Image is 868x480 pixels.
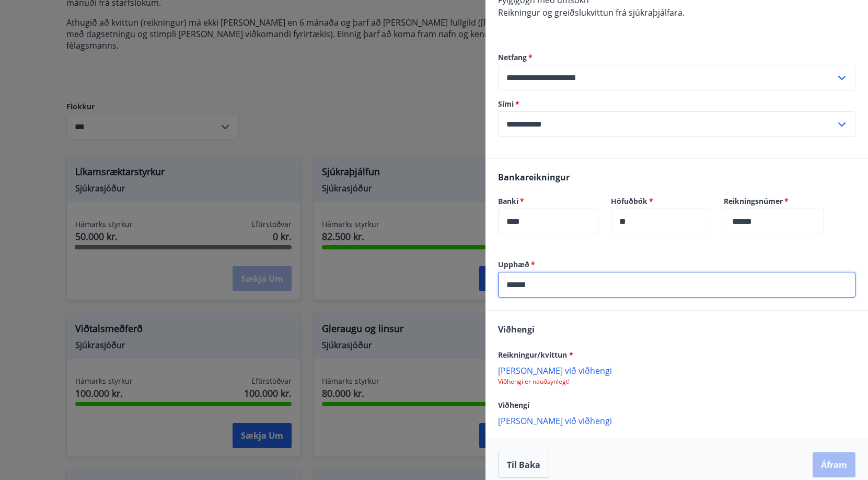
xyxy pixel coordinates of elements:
label: Reikningsnúmer [724,196,824,207]
span: Reikningur/kvittun [498,350,573,360]
span: Viðhengi [498,324,535,335]
p: Viðhengi er nauðsynlegt! [498,378,855,386]
label: Höfuðbók [611,196,711,207]
div: Upphæð [498,272,855,298]
span: Viðhengi [498,400,529,410]
p: [PERSON_NAME] við viðhengi [498,365,855,375]
button: Til baka [498,452,549,478]
label: Banki [498,196,598,207]
span: Bankareikningur [498,172,570,183]
label: Sími [498,99,855,109]
label: Netfang [498,52,855,63]
label: Upphæð [498,259,855,270]
p: [PERSON_NAME] við viðhengi [498,415,855,426]
span: Reikningur og greiðslukvittun frá sjúkraþjálfara. [498,7,685,18]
